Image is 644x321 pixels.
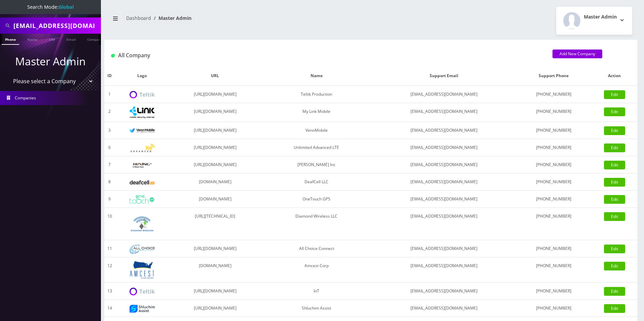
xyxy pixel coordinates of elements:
[104,86,115,103] td: 1
[261,300,372,317] td: Shluchim Assist
[604,304,625,313] a: Edit
[45,34,58,44] a: SIM
[372,103,516,122] td: [EMAIL_ADDRESS][DOMAIN_NAME]
[372,86,516,103] td: [EMAIL_ADDRESS][DOMAIN_NAME]
[516,257,592,283] td: [PHONE_NUMBER]
[261,208,372,240] td: Diamond Wireless LLC
[169,208,261,240] td: [URL][TECHNICAL_ID]
[261,173,372,191] td: DeafCell LLC
[584,14,617,20] h2: Master Admin
[104,257,115,283] td: 12
[104,300,115,317] td: 14
[104,66,115,86] th: ID
[516,139,592,156] td: [PHONE_NUMBER]
[130,195,155,204] img: OneTouch GPS
[169,139,261,156] td: [URL][DOMAIN_NAME]
[130,91,155,99] img: Teltik Production
[2,34,19,45] a: Phone
[169,86,261,103] td: [URL][DOMAIN_NAME]
[169,191,261,208] td: [DOMAIN_NAME]
[104,191,115,208] td: 9
[104,103,115,122] td: 2
[372,257,516,283] td: [EMAIL_ADDRESS][DOMAIN_NAME]
[104,208,115,240] td: 10
[261,240,372,257] td: All Choice Connect
[372,208,516,240] td: [EMAIL_ADDRESS][DOMAIN_NAME]
[261,156,372,173] td: [PERSON_NAME] Inc
[151,14,191,22] li: Master Admin
[516,66,592,86] th: Support Phone
[13,19,99,32] input: Search All Companies
[169,173,261,191] td: [DOMAIN_NAME]
[27,4,74,10] span: Search Mode:
[130,162,155,168] img: Rexing Inc
[552,50,602,58] a: Add New Company
[126,15,151,21] a: Dashboard
[516,300,592,317] td: [PHONE_NUMBER]
[169,66,261,86] th: URL
[130,106,155,118] img: My Link Mobile
[372,156,516,173] td: [EMAIL_ADDRESS][DOMAIN_NAME]
[104,139,115,156] td: 6
[604,143,625,152] a: Edit
[111,52,542,59] h1: All Company
[130,245,155,254] img: All Choice Connect
[372,122,516,139] td: [EMAIL_ADDRESS][DOMAIN_NAME]
[104,283,115,300] td: 13
[169,257,261,283] td: [DOMAIN_NAME]
[261,257,372,283] td: Amcest Corp
[372,139,516,156] td: [EMAIL_ADDRESS][DOMAIN_NAME]
[261,122,372,139] td: VennMobile
[15,95,36,101] span: Companies
[604,161,625,169] a: Edit
[169,283,261,300] td: [URL][DOMAIN_NAME]
[604,195,625,204] a: Edit
[261,103,372,122] td: My Link Mobile
[261,139,372,156] td: Unlimited Advanced LTE
[556,7,632,35] button: Master Admin
[169,122,261,139] td: [URL][DOMAIN_NAME]
[516,103,592,122] td: [PHONE_NUMBER]
[104,122,115,139] td: 3
[372,283,516,300] td: [EMAIL_ADDRESS][DOMAIN_NAME]
[372,173,516,191] td: [EMAIL_ADDRESS][DOMAIN_NAME]
[24,34,41,44] a: Name
[115,66,169,86] th: Logo
[169,240,261,257] td: [URL][DOMAIN_NAME]
[63,34,79,44] a: Email
[372,191,516,208] td: [EMAIL_ADDRESS][DOMAIN_NAME]
[604,212,625,221] a: Edit
[372,66,516,86] th: Support Email
[516,191,592,208] td: [PHONE_NUMBER]
[592,66,637,86] th: Action
[104,156,115,173] td: 7
[604,107,625,116] a: Edit
[130,261,155,279] img: Amcest Corp
[604,126,625,135] a: Edit
[169,156,261,173] td: [URL][DOMAIN_NAME]
[109,11,366,30] nav: breadcrumb
[104,240,115,257] td: 11
[516,156,592,173] td: [PHONE_NUMBER]
[130,211,155,236] img: Diamond Wireless LLC
[130,144,155,152] img: Unlimited Advanced LTE
[516,122,592,139] td: [PHONE_NUMBER]
[130,180,155,185] img: DeafCell LLC
[261,66,372,86] th: Name
[604,262,625,270] a: Edit
[111,54,115,58] img: All Company
[516,173,592,191] td: [PHONE_NUMBER]
[261,86,372,103] td: Teltik Production
[261,283,372,300] td: IoT
[604,245,625,253] a: Edit
[604,90,625,99] a: Edit
[516,86,592,103] td: [PHONE_NUMBER]
[59,4,74,10] strong: Global
[130,288,155,295] img: IoT
[169,103,261,122] td: [URL][DOMAIN_NAME]
[516,208,592,240] td: [PHONE_NUMBER]
[372,300,516,317] td: [EMAIL_ADDRESS][DOMAIN_NAME]
[516,283,592,300] td: [PHONE_NUMBER]
[84,34,106,44] a: Company
[169,300,261,317] td: [URL][DOMAIN_NAME]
